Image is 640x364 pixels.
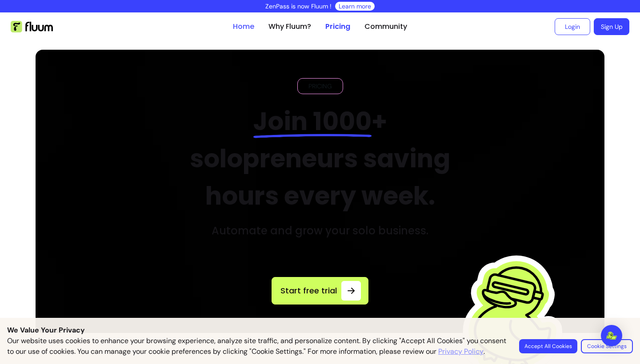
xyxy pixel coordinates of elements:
img: Fluum Logo [11,21,53,32]
button: Cookie Settings [581,339,633,353]
div: Open Intercom Messenger [601,325,622,346]
p: We Value Your Privacy [7,325,633,336]
a: Community [364,21,407,32]
a: Login [555,18,590,35]
a: Privacy Policy [438,346,484,357]
a: Why Fluum? [268,21,311,32]
h2: + solopreneurs saving hours every week. [170,103,471,215]
span: Start free trial [279,285,338,297]
a: Home [233,21,254,32]
a: Pricing [325,21,350,32]
span: PRICING [305,82,336,91]
a: Learn more [339,2,371,11]
a: Start free trial [272,277,368,305]
p: ZenPass is now Fluum ! [265,2,332,11]
a: Sign Up [594,18,629,35]
p: Our website uses cookies to enhance your browsing experience, analyze site traffic, and personali... [7,336,508,357]
button: Accept All Cookies [519,339,577,353]
span: Join 1000 [253,104,372,139]
h3: Automate and grow your solo business. [212,224,428,238]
